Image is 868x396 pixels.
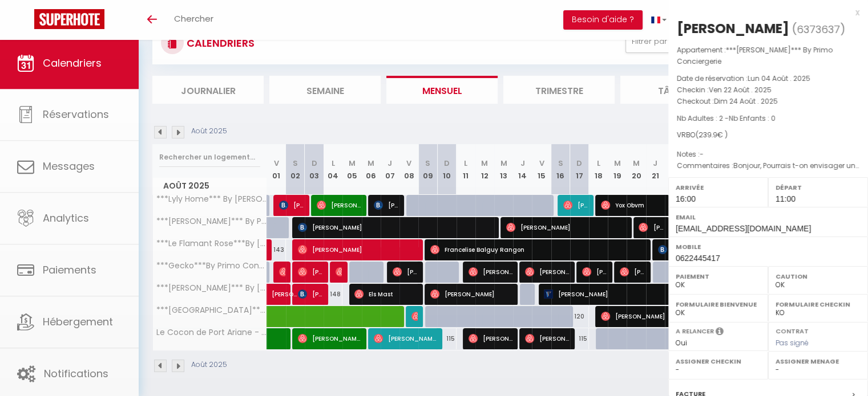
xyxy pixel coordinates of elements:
[776,182,861,193] label: Départ
[676,211,861,223] label: Email
[792,21,845,37] span: ( )
[776,338,809,348] span: Pas signé
[676,194,696,203] span: 16:00
[776,326,809,334] label: Contrat
[677,149,859,160] p: Notes :
[676,224,811,233] span: [EMAIL_ADDRESS][DOMAIN_NAME]
[676,299,761,310] label: Formulaire Bienvenue
[729,113,776,123] span: Nb Enfants : 0
[676,271,761,282] label: Paiement
[9,5,43,39] button: Ouvrir le widget de chat LiveChat
[776,194,796,203] span: 11:00
[709,85,772,95] span: Ven 22 Août . 2025
[677,84,859,96] p: Checkin :
[748,74,810,83] span: Lun 04 Août . 2025
[677,160,859,172] p: Commentaires :
[677,96,859,107] p: Checkout :
[797,22,840,36] span: 6373637
[716,326,724,339] i: Sélectionner OUI si vous souhaiter envoyer les séquences de messages post-checkout
[676,326,714,336] label: A relancer
[699,130,717,140] span: 239.9
[677,19,789,38] div: [PERSON_NAME]
[776,356,861,367] label: Assigner Menage
[677,113,776,123] span: Nb Adultes : 2 -
[776,299,861,310] label: Formulaire Checkin
[677,130,859,141] div: VRBO
[677,73,859,84] p: Date de réservation :
[668,6,859,19] div: x
[676,241,861,252] label: Mobile
[677,45,833,66] span: ***[PERSON_NAME]*** By Primo Conciergerie
[676,182,761,193] label: Arrivée
[676,356,761,367] label: Assigner Checkin
[776,271,861,282] label: Caution
[700,149,704,159] span: -
[714,96,778,106] span: Dim 24 Août . 2025
[696,130,728,140] span: ( € )
[677,44,859,67] p: Appartement :
[676,254,720,263] span: 0622445417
